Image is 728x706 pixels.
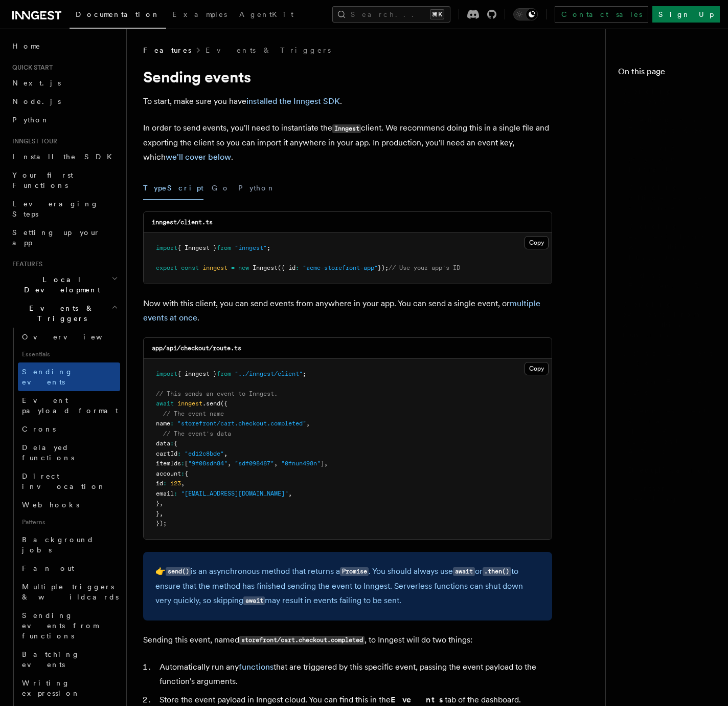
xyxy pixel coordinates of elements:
[143,298,540,323] a: multiple events at once
[238,177,276,200] button: Python
[155,564,540,608] p: 👉 is an asynchronous method that returns a . You should always use or to ensure that the method h...
[156,460,181,467] span: itemIds
[267,244,270,251] span: ;
[177,370,217,377] span: { inngest }
[303,370,306,377] span: ;
[303,264,378,271] span: "acme-storefront-app"
[624,401,716,461] a: Send events via HTTP (Event API)
[274,460,278,467] span: ,
[156,264,177,271] span: export
[22,368,73,386] span: Sending events
[281,460,321,467] span: "0fnun498n"
[156,490,174,497] span: email
[8,195,120,223] a: Leveraging Steps
[18,362,120,391] a: Sending events
[174,490,177,497] span: :
[177,420,306,427] span: "storefront/cart.checkout.completed"
[22,536,94,554] span: Background jobs
[217,370,231,377] span: from
[525,362,549,375] button: Copy
[324,460,328,467] span: ,
[624,461,716,479] a: Deduplication
[177,244,217,251] span: { Inngest }
[8,63,53,72] span: Quick start
[628,182,716,213] span: Sending multiple events at once
[166,152,231,162] a: we'll cover below
[212,177,230,200] button: Go
[170,440,174,447] span: :
[202,400,220,407] span: .send
[8,111,120,129] a: Python
[160,500,163,507] span: ,
[22,611,98,640] span: Sending events from functions
[628,270,716,291] span: Using Event IDs
[18,346,120,362] span: Essentials
[163,410,224,417] span: // The event name
[172,10,227,18] span: Examples
[618,66,716,82] h4: On this page
[652,6,720,23] a: Sign Up
[163,480,167,487] span: :
[624,139,716,178] a: Event payload format
[18,438,120,467] a: Delayed functions
[295,264,299,271] span: :
[160,510,163,517] span: ,
[8,37,120,55] a: Home
[8,147,120,166] a: Install the SDK
[143,45,191,55] span: Features
[22,425,56,433] span: Crons
[18,645,120,674] a: Batching events
[22,501,79,509] span: Webhooks
[156,370,177,377] span: import
[622,86,716,106] span: Sending events
[628,405,716,457] span: Send events via HTTP (Event API)
[253,264,278,271] span: Inngest
[233,3,300,28] a: AgentKit
[181,490,288,497] span: "[EMAIL_ADDRESS][DOMAIN_NAME]"
[22,443,74,462] span: Delayed functions
[166,3,233,28] a: Examples
[18,577,120,606] a: Multiple triggers & wildcards
[624,178,716,217] a: Sending multiple events at once
[483,567,511,576] code: .then()
[224,450,227,457] span: ,
[156,470,181,477] span: account
[156,420,170,427] span: name
[18,606,120,645] a: Sending events from functions
[8,223,120,252] a: Setting up your app
[618,344,716,373] a: Using Event IDs
[22,396,118,415] span: Event payload format
[8,260,42,268] span: Features
[12,153,118,161] span: Install the SDK
[239,10,293,18] span: AgentKit
[181,480,185,487] span: ,
[177,450,181,457] span: :
[18,391,120,420] a: Event payload format
[185,470,188,477] span: {
[177,400,202,407] span: inngest
[188,460,227,467] span: "9f08sdh84"
[143,94,552,109] p: To start, make sure you have .
[8,74,120,92] a: Next.js
[628,221,716,262] span: Sending events from within functions
[243,596,265,605] code: await
[18,559,120,577] a: Fan out
[624,479,716,508] a: Further reading
[185,450,224,457] span: "ed12c8bde"
[8,299,120,328] button: Events & Triggers
[430,9,444,19] kbd: ⌘K
[143,633,552,648] p: Sending this event, named , to Inngest will do two things:
[22,472,106,490] span: Direct invocation
[340,567,369,576] code: Promise
[618,373,716,401] a: Using Event IDs
[220,400,227,407] span: ({
[156,660,552,689] li: Automatically run any that are triggered by this specific event, passing the event payload to the...
[8,137,57,145] span: Inngest tour
[378,264,389,271] span: });
[206,45,331,55] a: Events & Triggers
[628,115,716,135] span: Setting an Event Key
[628,143,716,174] span: Event payload format
[238,264,249,271] span: new
[143,296,552,325] p: Now with this client, you can send events from anywhere in your app. You can send a single event,...
[156,480,163,487] span: id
